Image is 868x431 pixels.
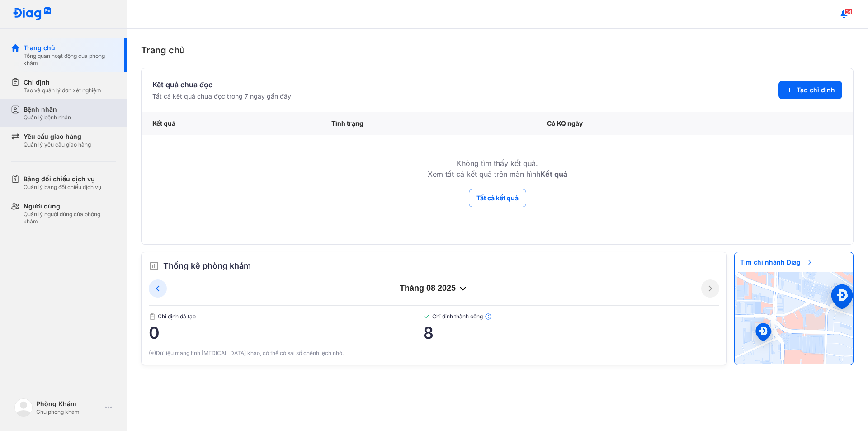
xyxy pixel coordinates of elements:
[423,313,430,320] img: checked-green.01cc79e0.svg
[163,260,251,272] span: Thống kê phòng khám
[36,408,101,416] div: Chủ phòng khám
[844,9,853,15] span: 34
[469,189,526,207] button: Tất cả kết quả
[778,81,842,99] button: Tạo chỉ định
[149,324,423,342] span: 0
[423,313,719,320] span: Chỉ định thành công
[149,349,719,357] div: (*)Dữ liệu mang tính [MEDICAL_DATA] khảo, có thể có sai số chênh lệch nhỏ.
[24,105,71,114] div: Bệnh nhân
[24,202,116,211] div: Người dùng
[149,313,423,320] span: Chỉ định đã tạo
[24,43,116,52] div: Trang chủ
[321,112,536,135] div: Tình trạng
[24,184,101,191] div: Quản lý bảng đối chiếu dịch vụ
[152,79,291,90] div: Kết quả chưa đọc
[485,313,492,320] img: info.7e716105.svg
[735,252,819,272] span: Tìm chi nhánh Diag
[536,112,766,135] div: Có KQ ngày
[167,283,701,294] div: tháng 08 2025
[13,7,52,21] img: logo
[142,112,321,135] div: Kết quả
[24,78,101,87] div: Chỉ định
[24,211,116,225] div: Quản lý người dùng của phòng khám
[149,260,160,271] img: order.5a6da16c.svg
[152,92,291,101] div: Tất cả kết quả chưa đọc trong 7 ngày gần đây
[24,114,71,121] div: Quản lý bệnh nhân
[24,52,116,67] div: Tổng quan hoạt động của phòng khám
[540,170,567,179] b: Kết quả
[24,175,101,184] div: Bảng đối chiếu dịch vụ
[797,85,835,95] span: Tạo chỉ định
[14,398,33,417] img: logo
[24,132,91,141] div: Yêu cầu giao hàng
[142,135,853,189] td: Không tìm thấy kết quả. Xem tất cả kết quả trên màn hình
[24,87,101,94] div: Tạo và quản lý đơn xét nghiệm
[149,313,156,320] img: document.50c4cfd0.svg
[24,141,91,148] div: Quản lý yêu cầu giao hàng
[36,399,101,408] div: Phòng Khám
[141,43,854,57] div: Trang chủ
[423,324,719,342] span: 8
